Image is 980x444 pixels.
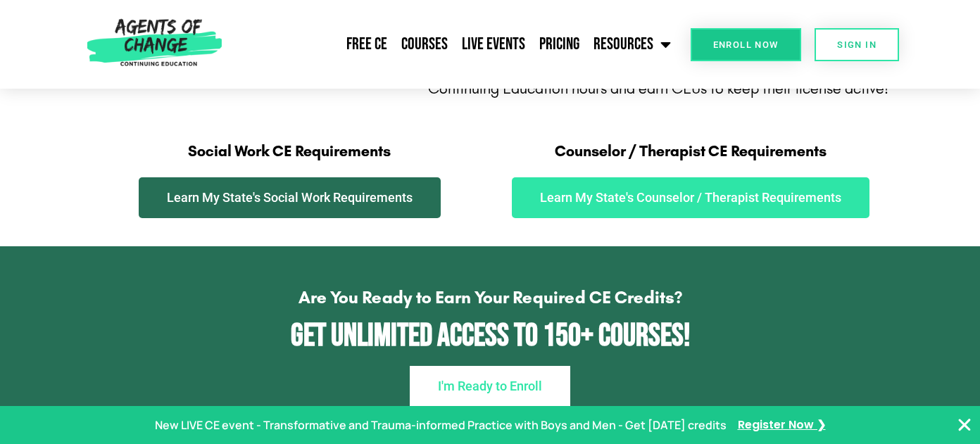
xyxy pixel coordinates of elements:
button: Close Banner [956,417,973,433]
span: Learn My State's Social Work Requirements [167,191,413,204]
a: I'm Ready to Enroll [410,366,570,407]
span: Learn My State's Counselor / Therapist Requirements [540,191,841,204]
span: Counselor / Therapist CE Requirements [555,142,827,160]
span: Social Work CE Requirements [188,142,391,160]
span: I'm Ready to Enroll [438,380,542,393]
a: Learn My State's Social Work Requirements [139,177,441,218]
a: Live Events [455,27,532,62]
a: Pricing [532,27,586,62]
p: New LIVE CE event - Transformative and Trauma-informed Practice with Boys and Men - Get [DATE] cr... [155,415,727,436]
a: Enroll Now [691,28,801,61]
span: SIGN IN [837,40,877,49]
a: Courses [394,27,455,62]
h2: Get Unlimited Access to 150+ Courses! [42,320,938,352]
a: Free CE [339,27,394,62]
a: Register Now ❯ [738,415,826,436]
a: SIGN IN [815,28,899,61]
span: Enroll Now [713,40,779,49]
a: Learn My State's Counselor / Therapist Requirements [512,177,869,218]
nav: Menu [228,27,678,62]
h4: Are You Ready to Earn Your Required CE Credits? [42,288,938,306]
a: Resources [586,27,678,62]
